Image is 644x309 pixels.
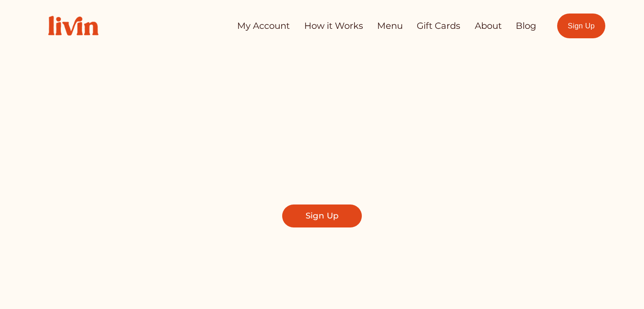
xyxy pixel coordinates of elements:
[136,91,508,134] span: Take Back Your Evenings
[176,148,468,187] span: Find a local chef who prepares customized, healthy meals in your kitchen
[377,17,403,35] a: Menu
[557,14,605,38] a: Sign Up
[417,17,460,35] a: Gift Cards
[237,17,290,35] a: My Account
[475,17,502,35] a: About
[282,204,361,227] a: Sign Up
[39,6,108,45] img: Livin
[516,17,536,35] a: Blog
[304,17,363,35] a: How it Works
